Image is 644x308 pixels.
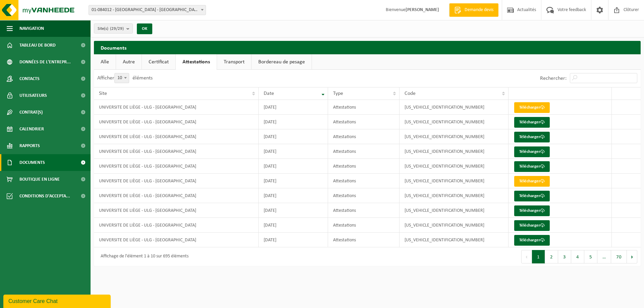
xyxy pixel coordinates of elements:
[328,233,399,247] td: Attestations
[94,188,259,203] td: UNIVERSITE DE LIÈGE - ULG - [GEOGRAPHIC_DATA]
[176,54,217,70] a: Attestations
[399,218,509,233] td: [US_VEHICLE_IDENTIFICATION_NUMBER]
[463,7,495,13] span: Demande devis
[217,54,251,70] a: Transport
[540,76,567,81] label: Rechercher:
[259,218,328,233] td: [DATE]
[94,218,259,233] td: UNIVERSITE DE LIÈGE - ULG - [GEOGRAPHIC_DATA]
[399,144,509,159] td: [US_VEHICLE_IDENTIFICATION_NUMBER]
[115,73,129,83] span: 10
[514,117,550,128] a: Télécharger
[19,104,43,121] span: Contrat(s)
[259,188,328,203] td: [DATE]
[252,54,312,70] a: Bordereau de pesage
[19,87,47,104] span: Utilisateurs
[333,91,343,96] span: Type
[406,7,439,12] strong: [PERSON_NAME]
[3,293,112,308] iframe: chat widget
[259,100,328,115] td: [DATE]
[19,154,45,171] span: Documents
[264,91,274,96] span: Date
[571,250,584,263] button: 4
[611,250,627,263] button: 70
[328,174,399,188] td: Attestations
[514,235,550,246] a: Télécharger
[545,250,558,263] button: 2
[99,91,107,96] span: Site
[399,100,509,115] td: [US_VEHICLE_IDENTIFICATION_NUMBER]
[19,171,60,188] span: Boutique en ligne
[94,233,259,247] td: UNIVERSITE DE LIÈGE - ULG - [GEOGRAPHIC_DATA]
[137,23,152,34] button: OK
[19,37,56,54] span: Tableau de bord
[94,23,133,34] button: Site(s)(29/29)
[328,144,399,159] td: Attestations
[97,75,153,81] label: Afficher éléments
[514,191,550,201] a: Télécharger
[97,251,189,263] div: Affichage de l'élément 1 à 10 sur 695 éléments
[514,132,550,142] a: Télécharger
[328,100,399,115] td: Attestations
[521,250,532,263] button: Previous
[19,70,40,87] span: Contacts
[94,115,259,129] td: UNIVERSITE DE LIÈGE - ULG - [GEOGRAPHIC_DATA]
[19,121,44,137] span: Calendrier
[514,220,550,231] a: Télécharger
[94,174,259,188] td: UNIVERSITE DE LIÈGE - ULG - [GEOGRAPHIC_DATA]
[94,41,641,54] h2: Documents
[94,54,116,70] a: Alle
[399,174,509,188] td: [US_VEHICLE_IDENTIFICATION_NUMBER]
[259,233,328,247] td: [DATE]
[116,54,142,70] a: Autre
[89,5,206,15] span: 01-084012 - UNIVERSITE DE LIÈGE - ULG - LIÈGE
[94,100,259,115] td: UNIVERSITE DE LIÈGE - ULG - [GEOGRAPHIC_DATA]
[399,203,509,218] td: [US_VEHICLE_IDENTIFICATION_NUMBER]
[259,129,328,144] td: [DATE]
[514,146,550,157] a: Télécharger
[328,129,399,144] td: Attestations
[110,26,124,31] count: (29/29)
[514,102,550,113] a: Télécharger
[399,233,509,247] td: [US_VEHICLE_IDENTIFICATION_NUMBER]
[514,176,550,187] a: Télécharger
[399,188,509,203] td: [US_VEHICLE_IDENTIFICATION_NUMBER]
[328,218,399,233] td: Attestations
[558,250,571,263] button: 3
[597,250,611,263] span: …
[259,174,328,188] td: [DATE]
[399,115,509,129] td: [US_VEHICLE_IDENTIFICATION_NUMBER]
[142,54,175,70] a: Certificat
[514,161,550,172] a: Télécharger
[627,250,637,263] button: Next
[584,250,597,263] button: 5
[19,20,44,37] span: Navigation
[328,188,399,203] td: Attestations
[259,203,328,218] td: [DATE]
[94,129,259,144] td: UNIVERSITE DE LIÈGE - ULG - [GEOGRAPHIC_DATA]
[94,203,259,218] td: UNIVERSITE DE LIÈGE - ULG - [GEOGRAPHIC_DATA]
[399,129,509,144] td: [US_VEHICLE_IDENTIFICATION_NUMBER]
[94,159,259,174] td: UNIVERSITE DE LIÈGE - ULG - [GEOGRAPHIC_DATA]
[19,188,70,204] span: Conditions d'accepta...
[19,54,71,70] span: Données de l'entrepr...
[98,24,124,34] span: Site(s)
[399,159,509,174] td: [US_VEHICLE_IDENTIFICATION_NUMBER]
[94,144,259,159] td: UNIVERSITE DE LIÈGE - ULG - [GEOGRAPHIC_DATA]
[89,5,206,15] span: 01-084012 - UNIVERSITE DE LIÈGE - ULG - LIÈGE
[259,159,328,174] td: [DATE]
[328,115,399,129] td: Attestations
[114,73,129,83] span: 10
[405,91,416,96] span: Code
[328,203,399,218] td: Attestations
[259,115,328,129] td: [DATE]
[532,250,545,263] button: 1
[259,144,328,159] td: [DATE]
[514,205,550,216] a: Télécharger
[449,3,498,17] a: Demande devis
[19,137,40,154] span: Rapports
[328,159,399,174] td: Attestations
